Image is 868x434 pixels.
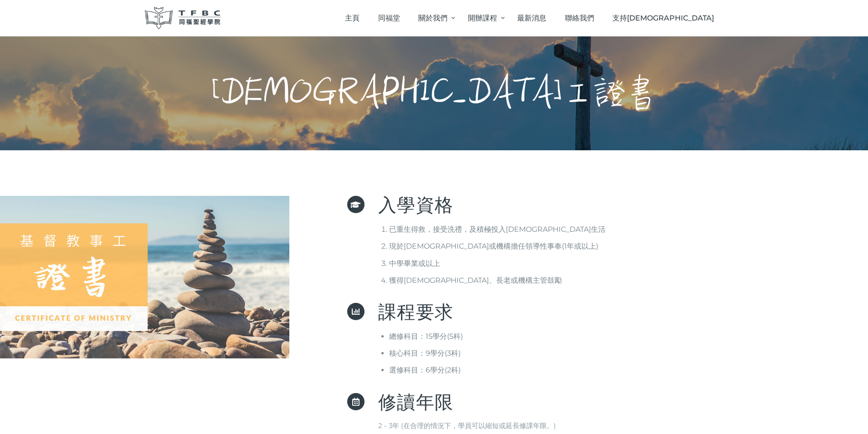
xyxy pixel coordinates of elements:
[389,330,868,342] li: 總修科目：15學分(5科)
[517,14,546,22] span: 最新消息
[336,5,369,31] a: 主頁
[378,420,868,431] p: 2 - 3年 (在合理的情況下，學員可以縮短或延長修課年限。)
[389,364,868,376] li: 選修科目：6學分(2科)
[389,257,868,270] li: 中學畢業或以上
[418,14,447,22] span: 關於我們
[612,14,714,22] span: 支持[DEMOGRAPHIC_DATA]
[508,5,556,31] a: 最新消息
[378,14,400,22] span: 同福堂
[378,301,454,323] span: 課程要求
[458,5,508,31] a: 開辦課程
[389,223,868,235] li: 已重生得救，接受洗禮，及積極投入[DEMOGRAPHIC_DATA]生活
[603,5,724,31] a: 支持[DEMOGRAPHIC_DATA]
[468,14,497,22] span: 開辦課程
[145,7,221,29] img: 同福聖經學院 TFBC
[565,14,594,22] span: 聯絡我們
[378,391,454,413] span: 修讀年限
[389,347,868,359] li: 核心科目：9學分(3科)
[369,5,409,31] a: 同福堂
[389,274,868,286] li: 獲得[DEMOGRAPHIC_DATA]、長老或機構主管鼓勵
[378,194,454,216] span: 入學資格
[389,240,868,252] li: 現於[DEMOGRAPHIC_DATA]或機構擔任領導性事奉(1年或以上)
[211,73,657,114] h1: [DEMOGRAPHIC_DATA]工證書
[555,5,603,31] a: 聯絡我們
[345,14,360,22] span: 主頁
[409,5,458,31] a: 關於我們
